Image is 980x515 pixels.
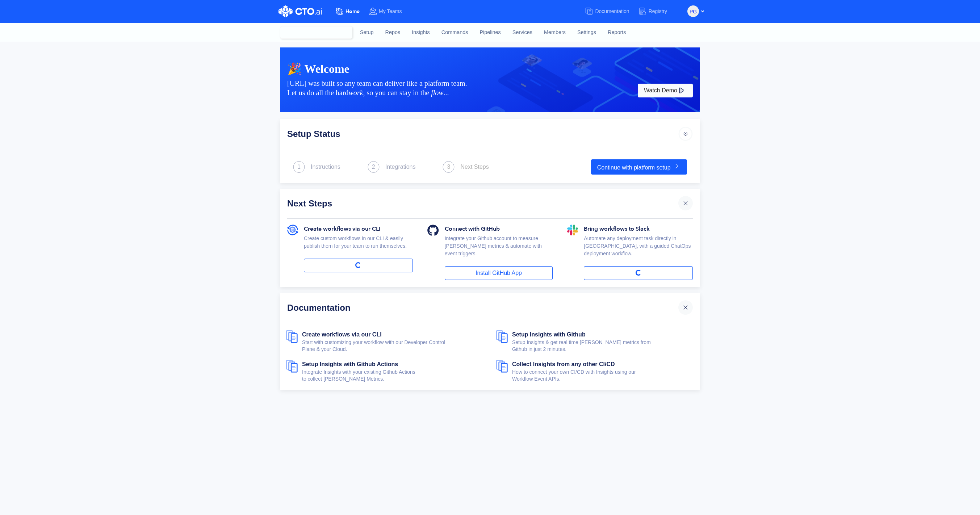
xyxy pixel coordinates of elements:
a: Home [335,5,368,18]
div: Setup Insights & get real time [PERSON_NAME] metrics from Github in just 2 minutes. [512,339,694,353]
img: CTO.ai Logo [278,5,322,17]
a: Members [538,23,571,42]
div: 🎉 Welcome [287,62,693,76]
a: Repos [380,23,406,42]
a: Commands [436,23,474,42]
a: Setup [354,23,380,42]
img: cross.svg [682,304,689,311]
i: flow [431,89,443,97]
a: Insights [406,23,436,42]
div: Automate any deployment task directly in [GEOGRAPHIC_DATA], with a guided ChatOps deployment work... [584,235,693,266]
a: Create workflows via our CLI [302,331,382,340]
span: Registry [649,8,667,14]
span: Home [345,8,360,15]
a: Install GitHub App [445,266,553,280]
a: Settings [571,23,602,42]
span: My Teams [379,8,402,14]
a: Setup Insights with Github Actions [302,361,398,370]
div: How to connect your own CI/CD with Insights using our Workflow Event APIs. [512,369,694,382]
a: Registry [638,5,676,18]
button: Watch Demo [638,84,693,97]
a: Reports [602,23,632,42]
a: Continue with platform setup [591,159,687,175]
span: Create workflows via our CLI [304,225,381,233]
div: Bring workflows to Slack [584,225,693,235]
img: documents.svg [496,360,512,373]
img: documents.svg [496,330,512,343]
div: Instructions [311,163,340,171]
div: Create custom workflows in our CLI & easily publish them for your team to run themselves. [304,235,413,259]
div: Start with customizing your workflow with our Developer Control Plane & your Cloud. [302,339,484,353]
div: Integrations [385,163,416,171]
a: Setup Insights with Github [512,331,586,340]
div: Next Steps [287,196,678,210]
span: Documentation [595,8,629,14]
a: Collect Insights from any other CI/CD [512,361,615,370]
a: Pipelines [474,23,506,42]
div: [URL] was built so any team can deliver like a platform team. Let us do all the hard , so you can... [287,79,636,97]
div: Integrate Insights with your existing Github Actions to collect [PERSON_NAME] Metrics. [302,369,484,382]
i: work [348,89,363,97]
img: documents.svg [286,360,302,373]
a: Documentation [585,5,638,18]
a: My Teams [368,5,411,18]
div: Next Steps [460,163,489,171]
img: documents.svg [286,330,302,343]
div: Connect with GitHub [445,225,553,235]
a: Services [507,23,538,42]
img: cross.svg [682,200,689,207]
img: next_step.svg [293,161,305,173]
button: PG [687,5,699,17]
img: next_step.svg [443,161,455,173]
div: Setup Status [287,126,678,141]
div: Integrate your Github account to measure [PERSON_NAME] metrics & automate with event triggers. [445,235,553,266]
img: play-white.svg [677,86,686,95]
div: Documentation [287,300,678,315]
img: arrow_icon_default.svg [678,126,693,141]
img: next_step.svg [368,161,380,173]
span: PG [690,6,697,17]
